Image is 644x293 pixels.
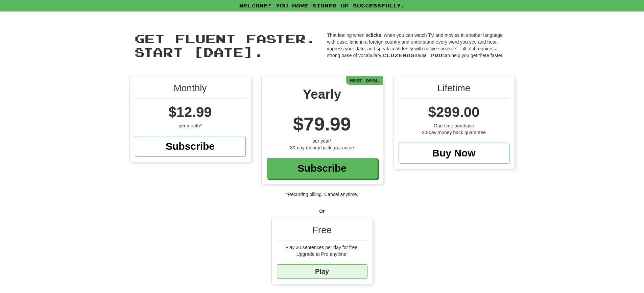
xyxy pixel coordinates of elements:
[327,32,510,59] p: That feeling when it , when you can watch TV and movies in another language with ease, land in a ...
[368,32,381,38] strong: clicks
[267,144,378,151] div: 30-day money back guarantee
[267,138,378,144] div: per year*
[135,136,246,157] a: Subscribe
[319,209,325,214] strong: Or
[267,158,378,179] a: Subscribe
[346,76,383,85] div: Best Deal
[168,104,212,120] span: $12.99
[277,251,367,258] div: Upgrade to Pro anytime!
[399,143,509,164] a: Buy Now
[399,81,509,99] div: Lifetime
[399,129,509,136] div: 30-day money back guarantee
[399,122,509,129] div: One-time purchase
[277,223,367,241] div: Free
[293,113,351,135] span: $79.99
[277,244,367,251] div: Play 30 sentences per day for free.
[135,122,246,129] div: per month*
[267,85,378,107] div: Yearly
[277,264,367,279] a: Play
[135,31,316,59] span: Get fluent faster. Start [DATE].
[428,104,480,120] span: $299.00
[135,81,246,99] div: Monthly
[382,52,443,58] span: Clozemaster Pro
